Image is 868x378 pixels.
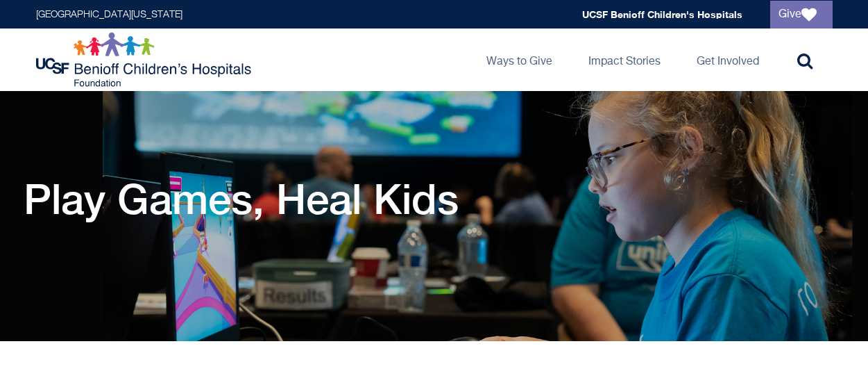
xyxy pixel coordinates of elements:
a: UCSF Benioff Children's Hospitals [582,8,742,20]
a: Impact Stories [577,28,672,91]
img: Logo for UCSF Benioff Children's Hospitals Foundation [36,32,255,88]
a: [GEOGRAPHIC_DATA][US_STATE] [36,10,182,19]
h1: Play Games, Heal Kids [24,174,459,223]
a: Get Involved [686,28,770,91]
a: Ways to Give [475,28,563,91]
a: Give [770,1,833,28]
